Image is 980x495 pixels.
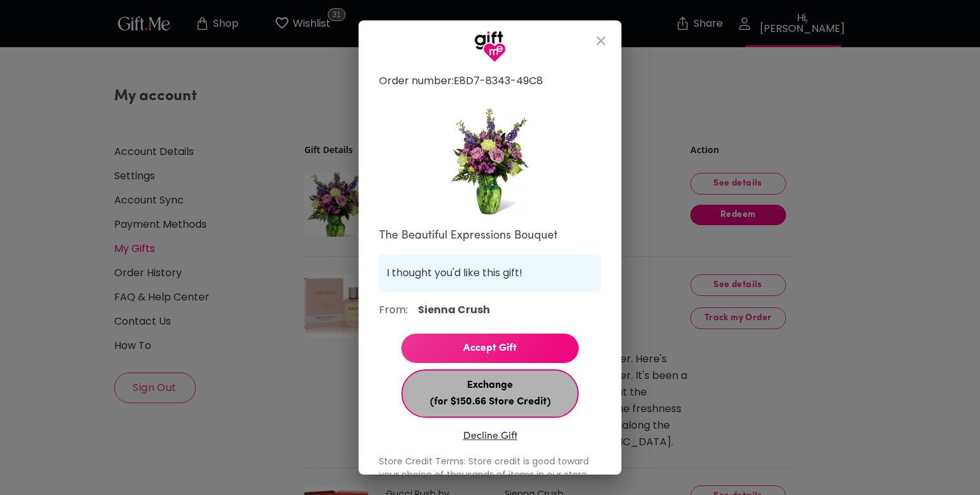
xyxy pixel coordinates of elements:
button: Decline Gift [463,428,517,445]
p: From: [379,302,408,318]
img: Gift Image [447,105,533,218]
button: close [586,26,616,56]
p: Sienna Crush [418,302,490,318]
p: Order number: E8D7-8343-49C8 [379,73,601,89]
p: I thought you'd like this gift! [379,255,601,292]
button: Accept Gift [401,334,579,363]
button: Exchange (for $150.66 Store Credit) [401,369,579,418]
span: Accept Gift [401,340,579,357]
img: GiftMe Logo [474,31,506,63]
span: Exchange (for $150.66 Store Credit) [403,377,577,410]
h6: The Beautiful Expressions Bouquet [379,228,601,244]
